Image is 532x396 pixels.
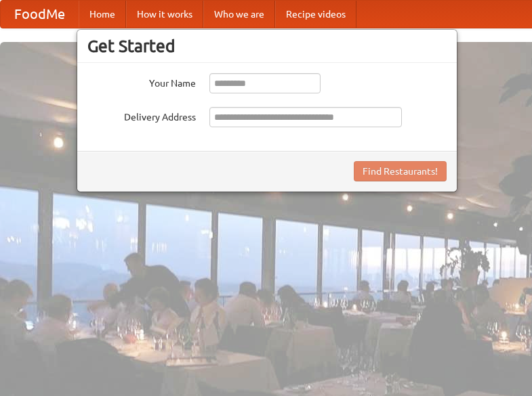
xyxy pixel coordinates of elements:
[354,161,447,181] button: Find Restaurants!
[79,1,126,28] a: Home
[87,107,196,124] label: Delivery Address
[203,1,275,28] a: Who we are
[1,1,79,28] a: FoodMe
[87,36,447,56] h3: Get Started
[87,73,196,90] label: Your Name
[275,1,356,28] a: Recipe videos
[126,1,203,28] a: How it works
